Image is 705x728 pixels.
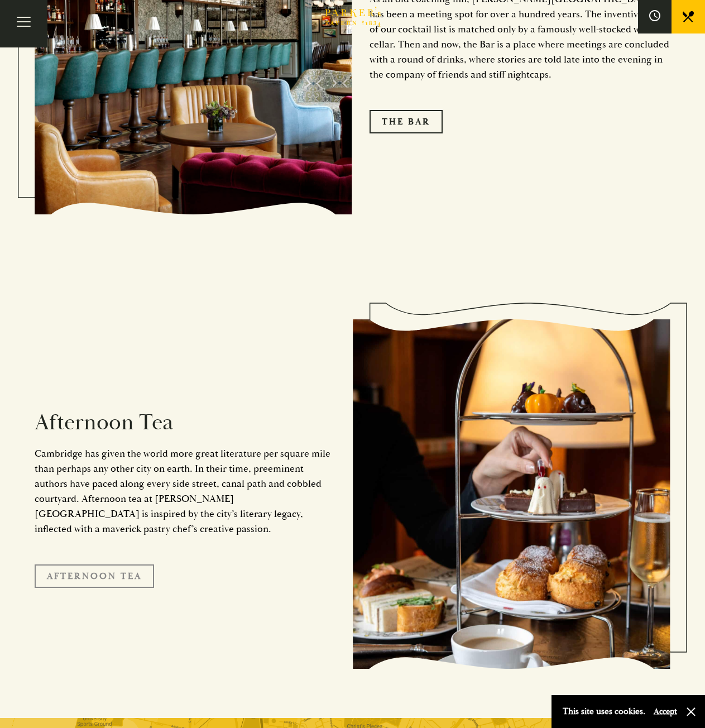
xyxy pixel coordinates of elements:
[563,703,645,720] p: This site uses cookies.
[35,564,154,588] a: Afternoon Tea
[654,706,677,717] button: Accept
[35,409,336,436] h2: Afternoon Tea
[370,110,443,133] a: The Bar
[35,446,336,537] p: Cambridge has given the world more great literature per square mile than perhaps any other city o...
[685,706,697,717] button: Close and accept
